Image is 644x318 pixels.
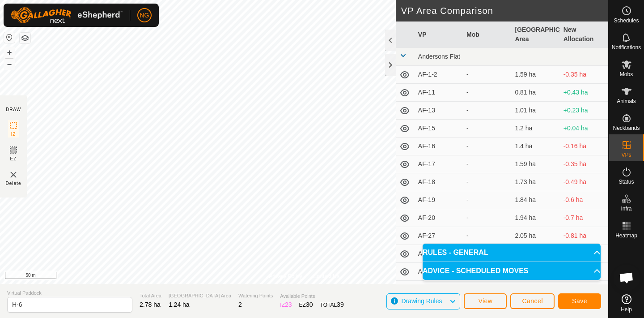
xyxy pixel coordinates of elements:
[320,300,344,309] div: TOTAL
[238,292,273,300] span: Watering Points
[466,213,508,223] div: -
[415,263,463,281] td: AF-3-2
[511,191,559,209] td: 1.84 ha
[511,120,559,138] td: 1.2 ha
[10,155,17,162] span: EZ
[6,106,21,113] div: DRAW
[609,291,644,316] a: Help
[7,289,132,297] span: Virtual Paddock
[560,102,608,120] td: +0.23 ha
[415,227,463,245] td: AF-27
[238,301,242,308] span: 2
[8,169,19,180] img: VP
[6,180,21,187] span: Delete
[464,293,507,309] button: View
[20,33,30,43] button: Map Layers
[415,84,463,102] td: AF-11
[4,32,15,43] button: Reset Map
[415,66,463,84] td: AF-1-2
[510,293,555,309] button: Cancel
[560,84,608,102] td: +0.43 ha
[11,7,123,23] img: Gallagher Logo
[415,191,463,209] td: AF-19
[423,249,488,256] span: RULES - GENERAL
[560,209,608,227] td: -0.7 ha
[140,11,149,20] span: NG
[617,99,636,104] span: Animals
[140,301,161,308] span: 2.78 ha
[299,300,313,309] div: EZ
[280,300,292,309] div: IZ
[511,209,559,227] td: 1.94 ha
[613,264,640,291] div: Open chat
[466,70,508,79] div: -
[560,191,608,209] td: -0.6 ha
[466,159,508,169] div: -
[415,209,463,227] td: AF-20
[511,173,559,191] td: 1.73 ha
[415,155,463,173] td: AF-17
[560,227,608,245] td: -0.81 ha
[4,47,15,58] button: +
[415,102,463,120] td: AF-13
[418,53,460,60] span: Andersons Flat
[423,267,528,275] span: ADVICE - SCHEDULED MOVES
[560,173,608,191] td: -0.49 ha
[511,66,559,84] td: 1.59 ha
[466,88,508,97] div: -
[169,292,231,300] span: [GEOGRAPHIC_DATA] Area
[415,138,463,155] td: AF-16
[280,292,343,300] span: Available Points
[415,120,463,138] td: AF-15
[615,233,637,238] span: Heatmap
[621,206,631,211] span: Infra
[466,231,508,241] div: -
[466,124,508,133] div: -
[415,245,463,263] td: AF-29
[466,142,508,151] div: -
[572,297,587,305] span: Save
[415,281,463,299] td: AF-30
[313,272,339,280] a: Contact Us
[560,66,608,84] td: -0.35 ha
[511,155,559,173] td: 1.59 ha
[620,72,633,77] span: Mobs
[466,106,508,115] div: -
[285,301,292,308] span: 23
[612,45,641,50] span: Notifications
[522,297,543,305] span: Cancel
[11,131,16,138] span: IZ
[511,84,559,102] td: 0.81 ha
[466,195,508,205] div: -
[511,227,559,245] td: 2.05 ha
[560,155,608,173] td: -0.35 ha
[415,21,463,48] th: VP
[415,173,463,191] td: AF-18
[560,120,608,138] td: +0.04 ha
[466,177,508,187] div: -
[558,293,601,309] button: Save
[463,21,511,48] th: Mob
[306,301,313,308] span: 30
[614,18,639,23] span: Schedules
[511,138,559,155] td: 1.4 ha
[619,179,634,185] span: Status
[478,297,492,305] span: View
[269,272,302,280] a: Privacy Policy
[511,21,559,48] th: [GEOGRAPHIC_DATA] Area
[423,244,601,262] p-accordion-header: RULES - GENERAL
[140,292,161,300] span: Total Area
[4,59,15,69] button: –
[560,138,608,155] td: -0.16 ha
[613,125,640,131] span: Neckbands
[401,5,608,16] h2: VP Area Comparison
[401,297,442,305] span: Drawing Rules
[169,301,190,308] span: 1.24 ha
[560,21,608,48] th: New Allocation
[511,102,559,120] td: 1.01 ha
[423,262,601,280] p-accordion-header: ADVICE - SCHEDULED MOVES
[337,301,344,308] span: 39
[621,307,632,312] span: Help
[621,152,631,158] span: VPs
